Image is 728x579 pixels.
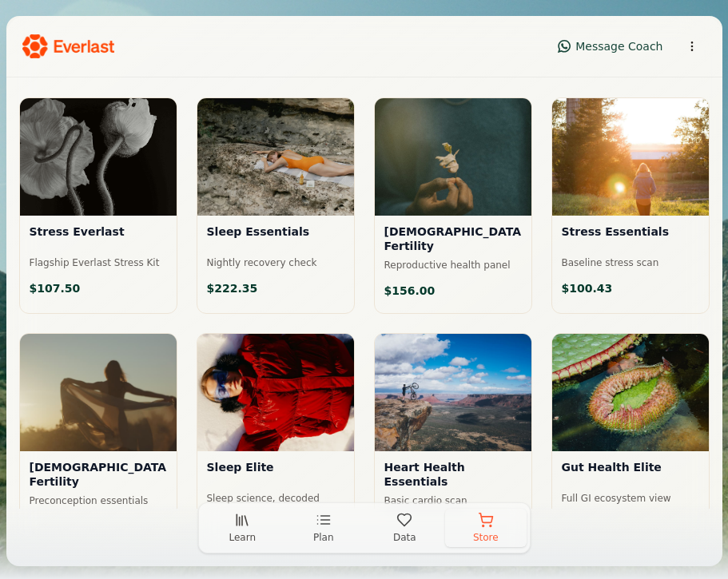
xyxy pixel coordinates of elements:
h3: [DEMOGRAPHIC_DATA] Fertility [30,461,167,489]
span: Learn [229,531,256,544]
span: Data [393,531,416,544]
h3: Basic cardio scan [384,495,522,507]
span: Message Coach [575,38,662,54]
h3: Preconception essentials [30,495,167,507]
h3: Stress Everlast [30,225,167,251]
span: Store [473,531,499,544]
h3: Sleep Elite [207,461,344,486]
h3: Reproductive health panel [384,260,522,272]
span: $ 100.43 [562,280,613,296]
h3: Heart Health Essentials [384,461,522,489]
h3: [DEMOGRAPHIC_DATA] Fertility [384,225,522,253]
button: Message Coach [550,34,670,59]
span: $ 156.00 [384,283,436,299]
h3: Full GI ecosystem view [562,493,699,505]
h3: Sleep Essentials [207,225,344,251]
span: $ 107.50 [30,280,81,296]
span: Plan [313,531,334,544]
span: $ 222.35 [207,280,258,296]
h3: Stress Essentials [562,225,699,251]
h3: Flagship Everlast Stress Kit [30,257,167,269]
h3: Gut Health Elite [562,461,699,486]
img: Everlast Logo [22,34,114,59]
h3: Sleep science, decoded [207,493,344,505]
h3: Nightly recovery check [207,257,344,269]
h3: Baseline stress scan [562,257,699,269]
